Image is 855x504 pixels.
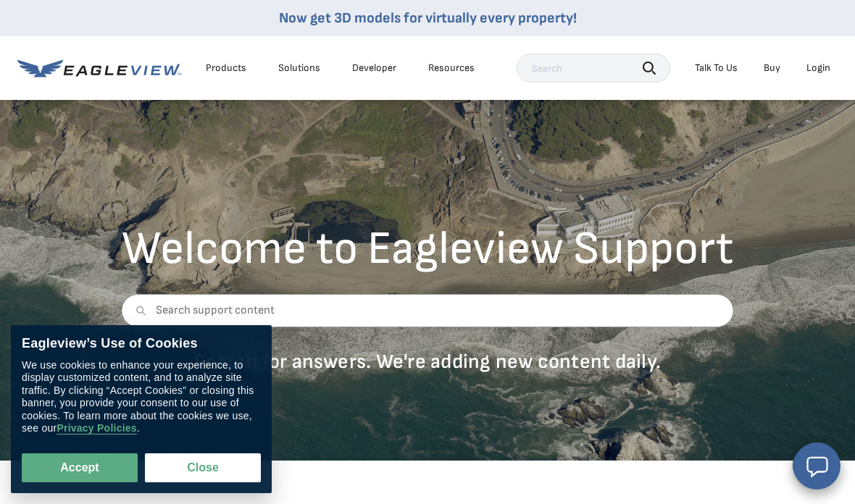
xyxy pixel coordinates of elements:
[122,349,734,374] p: Search for answers. We're adding new content daily.
[122,226,734,272] h2: Welcome to Eagleview Support
[22,336,261,352] div: Eagleview’s Use of Cookies
[764,62,780,75] a: Buy
[278,62,320,75] div: Solutions
[22,359,261,435] div: We use cookies to enhance your experience, to display customized content, and to analyze site tra...
[352,62,396,75] a: Developer
[695,62,738,75] div: Talk To Us
[793,445,833,486] button: Hello, have a question? Let’s chat.
[279,9,577,27] a: Now get 3D models for virtually every property!
[22,453,138,482] button: Accept
[122,294,734,327] input: Search support content
[517,54,670,83] input: Search
[57,423,136,435] a: Privacy Policies
[793,442,841,490] button: Open chat window
[428,62,475,75] div: Resources
[145,453,261,482] button: Close
[806,62,830,75] div: Login
[206,62,246,75] div: Products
